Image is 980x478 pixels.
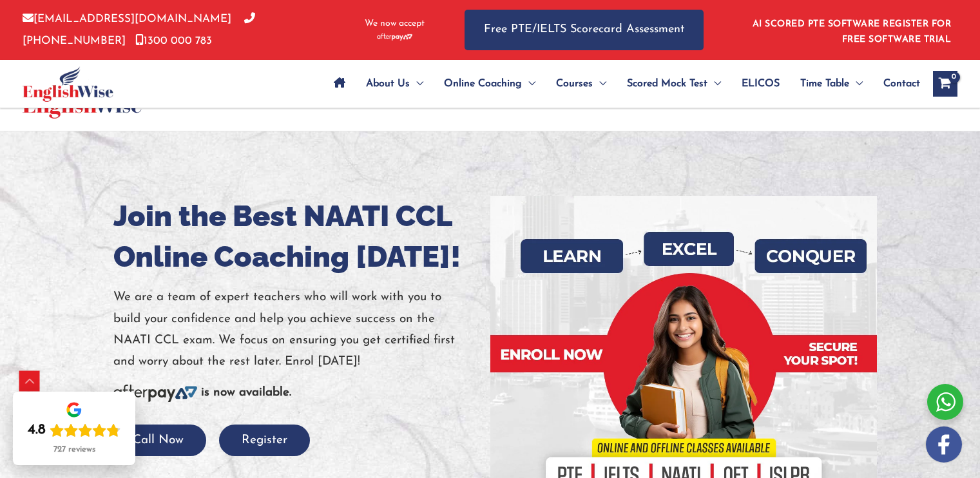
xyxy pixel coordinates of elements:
[28,421,120,439] div: Rating: 4.8 out of 5
[465,10,704,50] a: Free PTE/IELTS Scorecard Assessment
[135,35,212,46] a: 1300 000 783
[707,61,721,106] span: Menu Toggle
[53,445,95,455] div: 727 reviews
[219,425,310,456] button: Register
[617,61,731,106] a: Scored Mock TestMenu Toggle
[356,61,434,106] a: About UsMenu Toggle
[23,14,255,46] a: [PHONE_NUMBER]
[323,61,920,106] nav: Site Navigation: Main Menu
[219,434,310,446] a: Register
[742,61,780,106] span: ELICOS
[522,61,535,106] span: Menu Toggle
[933,71,957,97] a: View Shopping Cart, empty
[800,61,849,106] span: Time Table
[201,387,291,399] b: is now available.
[113,385,197,402] img: Afterpay-Logo
[883,61,920,106] span: Contact
[365,17,425,30] span: We now accept
[556,61,593,106] span: Courses
[110,434,206,446] a: Call Now
[546,61,617,106] a: CoursesMenu Toggle
[377,33,412,41] img: Afterpay-Logo
[28,421,46,439] div: 4.8
[366,61,410,106] span: About Us
[731,61,790,106] a: ELICOS
[926,426,962,463] img: white-facebook.png
[753,19,952,44] a: AI SCORED PTE SOFTWARE REGISTER FOR FREE SOFTWARE TRIAL
[627,61,707,106] span: Scored Mock Test
[113,287,481,372] p: We are a team of expert teachers who will work with you to build your confidence and help you ach...
[444,61,522,106] span: Online Coaching
[113,196,481,277] h1: Join the Best NAATI CCL Online Coaching [DATE]!
[434,61,546,106] a: Online CoachingMenu Toggle
[410,61,423,106] span: Menu Toggle
[790,61,873,106] a: Time TableMenu Toggle
[745,9,957,51] aside: Header Widget 1
[23,66,113,102] img: cropped-ew-logo
[110,425,206,456] button: Call Now
[849,61,863,106] span: Menu Toggle
[23,14,231,24] a: [EMAIL_ADDRESS][DOMAIN_NAME]
[593,61,606,106] span: Menu Toggle
[873,61,920,106] a: Contact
